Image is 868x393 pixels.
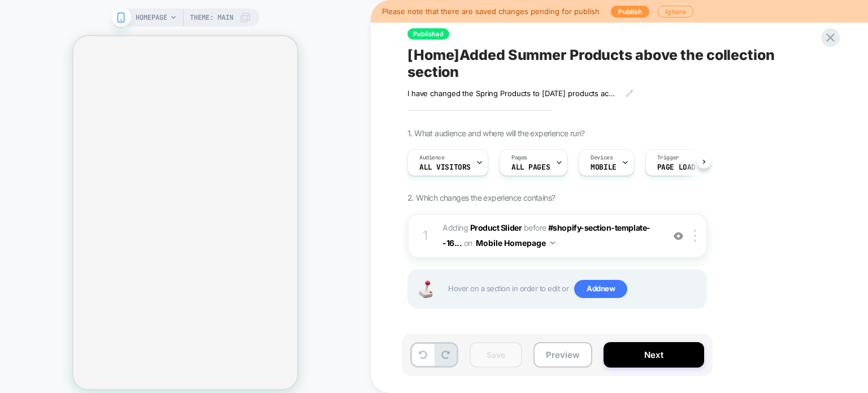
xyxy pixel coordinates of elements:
span: Pages [511,154,527,162]
span: 1. What audience and where will the experience run? [407,128,584,138]
span: [Home]Added Summer Products above the collection section [407,46,820,80]
button: Preview [533,342,592,368]
button: Publish [611,6,649,18]
img: close [694,230,696,242]
div: 1 [420,224,431,247]
span: 2. Which changes the experience contains? [407,193,555,202]
button: Save [470,342,522,368]
span: Devices [591,154,613,162]
span: HOMEPAGE [136,8,167,27]
span: Add new [574,280,627,298]
span: ALL PAGES [511,163,550,171]
button: Mobile Homepage [476,235,555,251]
span: Trigger [657,154,679,162]
button: Ignore [658,6,693,18]
span: Published [407,28,449,40]
span: All Visitors [419,163,471,171]
img: Joystick [414,280,437,298]
span: I have changed the Spring Products to [DATE] products according to the Events.[Home]Added Spring ... [407,89,617,98]
span: Adding [442,223,522,232]
b: Product Slider [470,223,522,232]
span: BEFORE [524,223,546,232]
span: Theme: MAIN [190,8,233,27]
button: Next [604,342,704,368]
img: crossed eye [674,231,683,241]
span: Page Load [657,163,696,171]
span: MOBILE [591,163,616,171]
span: Audience [419,154,445,162]
img: down arrow [550,241,555,244]
span: Hover on a section in order to edit or [448,280,700,298]
span: on [464,236,472,250]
